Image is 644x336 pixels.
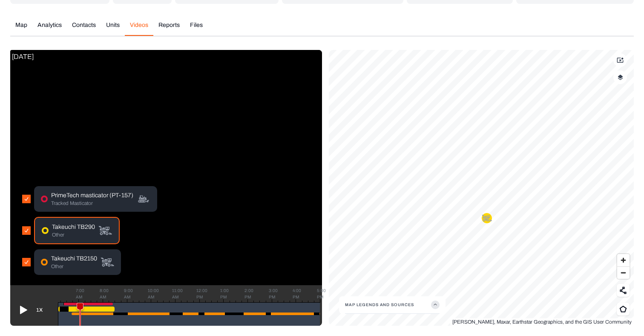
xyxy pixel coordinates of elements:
[51,263,97,270] p: Other
[52,223,95,231] p: Takeuchi TB290
[172,287,178,300] div: 11:00 AM
[124,287,130,300] div: 9:00 AM
[76,287,82,300] div: 7:00 AM
[67,21,101,36] button: Contacts
[220,287,226,300] div: 1:00 PM
[51,200,133,207] p: Tracked Masticator
[244,287,250,300] div: 2:00 PM
[10,50,35,64] p: [DATE]
[51,191,133,200] p: PrimeTech masticator (PT-157)
[100,287,106,300] div: 8:00 AM
[52,231,95,238] p: Other
[269,287,275,300] div: 3:00 PM
[185,21,208,36] button: Files
[450,318,634,326] div: [PERSON_NAME], Maxar, Earthstar Geographics, and the GIS User Community
[31,303,48,317] button: 1X
[293,287,299,300] div: 4:00 PM
[125,21,153,36] button: Videos
[618,74,623,80] img: layerIcon
[317,287,323,300] div: 5:00 PM
[101,21,125,36] button: Units
[153,21,185,36] button: Reports
[329,50,634,326] canvas: Map
[32,21,67,36] button: Analytics
[10,21,32,36] button: Map
[51,254,97,263] p: Takeuchi TB2150
[617,266,630,279] button: Zoom out
[617,254,630,266] button: Zoom in
[148,287,154,300] div: 10:00 AM
[345,296,440,313] button: Map Legends And Sources
[196,287,202,300] div: 12:00 PM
